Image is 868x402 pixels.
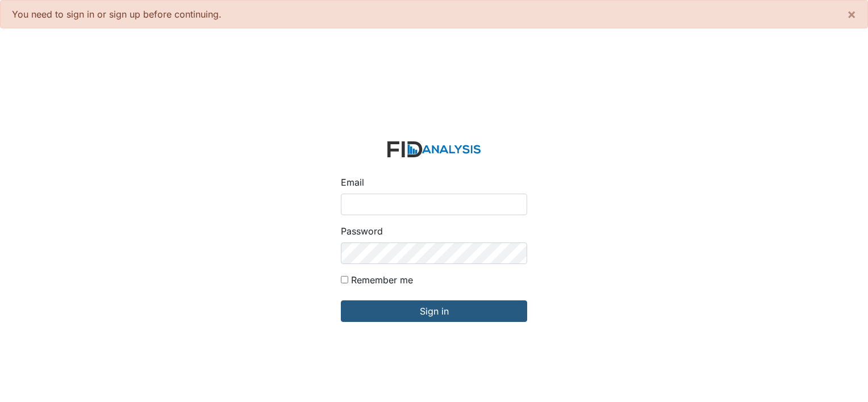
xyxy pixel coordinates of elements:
label: Remember me [351,273,413,287]
input: Sign in [341,300,527,322]
label: Email [341,175,364,189]
img: logo-2fc8c6e3336f68795322cb6e9a2b9007179b544421de10c17bdaae8622450297.svg [387,141,481,158]
button: × [836,1,867,28]
span: × [847,6,856,22]
label: Password [341,224,383,238]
